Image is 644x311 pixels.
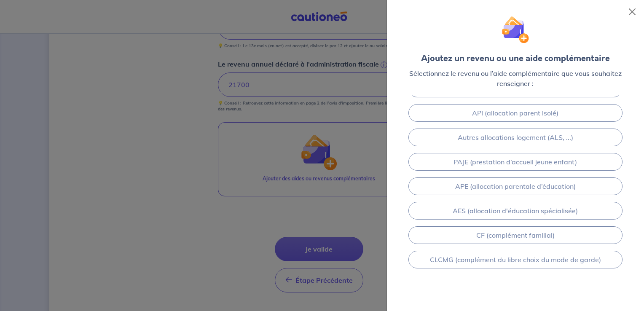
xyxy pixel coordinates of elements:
a: CLCMG (complément du libre choix du mode de garde) [408,251,623,268]
a: APE (allocation parentale d’éducation) [408,177,623,195]
img: illu_wallet.svg [502,16,529,43]
div: Ajoutez un revenu ou une aide complémentaire [421,52,610,65]
a: PAJE (prestation d’accueil jeune enfant) [408,153,623,171]
a: AES (allocation d'éducation spécialisée) [408,202,623,220]
a: CF (complément familial) [408,226,623,244]
p: Sélectionnez le revenu ou l’aide complémentaire que vous souhaitez renseigner : [400,68,631,88]
button: Close [625,5,639,19]
a: Autres allocations logement (ALS, ...) [408,129,623,146]
a: API (allocation parent isolé) [408,104,623,122]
